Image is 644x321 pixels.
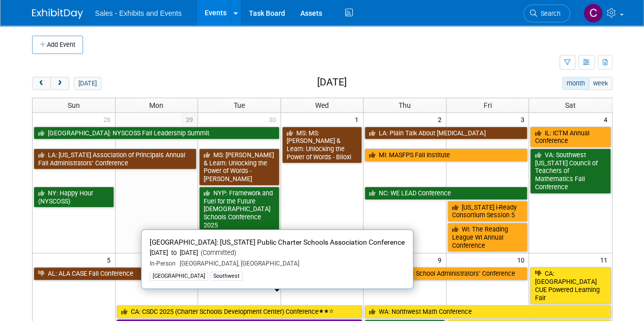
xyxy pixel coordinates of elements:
[34,149,197,169] a: LA: [US_STATE] Association of Principals Annual Fall Administrators’ Conference
[530,127,610,148] a: IL: ICTM Annual Conference
[32,36,83,54] button: Add Event
[198,249,236,256] span: (Committed)
[150,260,176,267] span: In-Person
[365,149,527,162] a: MI: MASFPS Fall Institute
[268,113,281,126] span: 30
[199,187,279,232] a: NYP: Framework and Fuel for the Future [DEMOGRAPHIC_DATA] Schools Conference 2025
[176,260,299,267] span: [GEOGRAPHIC_DATA], [GEOGRAPHIC_DATA]
[210,272,243,281] div: Southwest
[365,127,527,140] a: LA: Plain Talk About [MEDICAL_DATA]
[565,101,576,109] span: Sat
[354,113,363,126] span: 1
[315,101,329,109] span: Wed
[117,305,362,318] a: CA: CSDC 2025 (Charter Schools Development Center) Conference
[317,77,346,88] h2: [DATE]
[530,149,610,194] a: VA: Southwest [US_STATE] Council of Teachers of Mathematics Fall Conference
[32,77,51,90] button: prev
[530,267,610,304] a: CA: [GEOGRAPHIC_DATA] CUE Powered Learning Fair
[583,4,603,23] img: Christine Lurz
[399,101,411,109] span: Thu
[437,113,446,126] span: 2
[437,253,446,266] span: 9
[106,253,115,266] span: 5
[589,77,612,90] button: week
[537,10,561,17] span: Search
[447,201,528,222] a: [US_STATE] i-Ready Consortium Session 5
[95,9,182,17] span: Sales - Exhibits and Events
[562,77,589,90] button: month
[150,249,405,257] div: [DATE] to [DATE]
[34,127,279,140] a: [GEOGRAPHIC_DATA]: NYSCOSS Fall Leadership Summit
[50,77,69,90] button: next
[484,101,492,109] span: Fri
[599,253,612,266] span: 11
[150,238,405,246] span: [GEOGRAPHIC_DATA]: [US_STATE] Public Charter Schools Association Conference
[365,187,527,200] a: NC: WE LEAD Conference
[603,113,612,126] span: 4
[34,267,279,280] a: AL: ALA CASE Fall Conference
[234,101,245,109] span: Tue
[282,127,362,164] a: MS: MS: [PERSON_NAME] & Learn: Unlocking the Power of Words - Biloxi
[516,253,528,266] span: 10
[519,113,528,126] span: 3
[102,113,115,126] span: 28
[150,272,208,281] div: [GEOGRAPHIC_DATA]
[68,101,80,109] span: Sun
[34,187,114,208] a: NY: Happy Hour (NYSCOSS)
[32,9,83,19] img: ExhibitDay
[199,149,279,186] a: MS: [PERSON_NAME] & Learn: Unlocking the Power of Words - [PERSON_NAME]
[149,101,163,109] span: Mon
[181,113,198,126] span: 29
[447,223,528,252] a: WI: The Reading League WI Annual Conference
[523,5,570,22] a: Search
[74,77,101,90] button: [DATE]
[365,305,610,318] a: WA: Northwest Math Conference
